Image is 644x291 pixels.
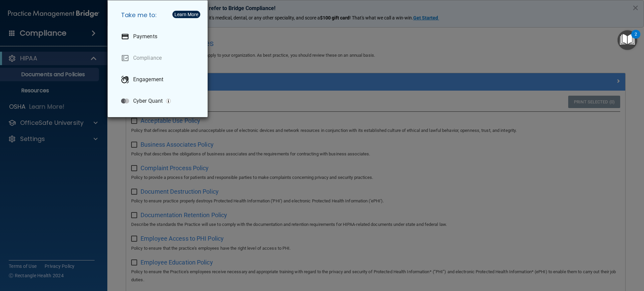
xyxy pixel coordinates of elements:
a: Cyber Quant [116,92,202,110]
a: Engagement [116,70,202,89]
div: Learn More [174,12,198,17]
div: 2 [635,34,637,43]
a: Compliance [116,49,202,67]
p: Payments [133,33,157,40]
button: Open Resource Center, 2 new notifications [618,30,637,50]
p: Engagement [133,76,163,83]
a: Payments [116,27,202,46]
p: Cyber Quant [133,98,163,104]
h5: Take me to: [116,6,202,25]
button: Learn More [172,11,200,18]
